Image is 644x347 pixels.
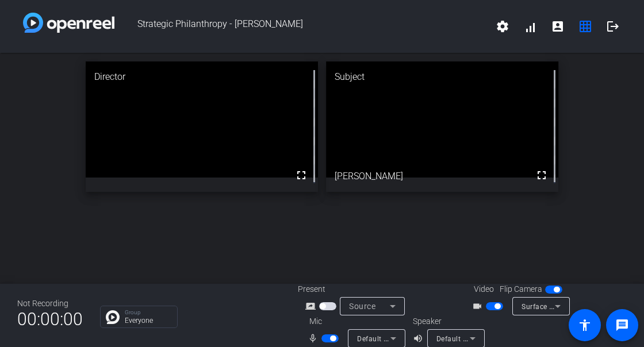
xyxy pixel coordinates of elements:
mat-icon: mic_none [308,331,321,345]
span: Default - Microphone (USB Advanced Audio Device) [357,334,529,343]
mat-icon: logout [606,20,620,33]
div: Subject [326,61,558,92]
span: Video [474,283,494,295]
mat-icon: fullscreen [294,168,308,182]
div: Not Recording [17,298,83,310]
div: Director [86,61,318,92]
mat-icon: fullscreen [535,168,549,182]
p: Everyone [125,317,171,324]
div: Speaker [413,315,482,327]
mat-icon: screen_share_outline [305,299,319,313]
mat-icon: accessibility [578,318,592,332]
mat-icon: settings [496,20,509,33]
p: Group [125,310,171,315]
div: Mic [298,315,413,327]
img: white-gradient.svg [23,13,114,33]
button: signal_cellular_alt [516,13,544,40]
span: Flip Camera [500,283,542,295]
img: Chat Icon [106,310,120,324]
div: Present [298,283,413,295]
mat-icon: account_box [551,20,565,33]
mat-icon: message [615,318,629,332]
span: Source [349,302,375,311]
span: 00:00:00 [17,305,83,333]
mat-icon: grid_on [578,20,592,33]
span: Surface Camera Front (045e:0990) [522,302,639,311]
span: Strategic Philanthropy - [PERSON_NAME] [114,13,489,40]
mat-icon: volume_up [413,331,427,345]
mat-icon: videocam_outline [472,299,486,313]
